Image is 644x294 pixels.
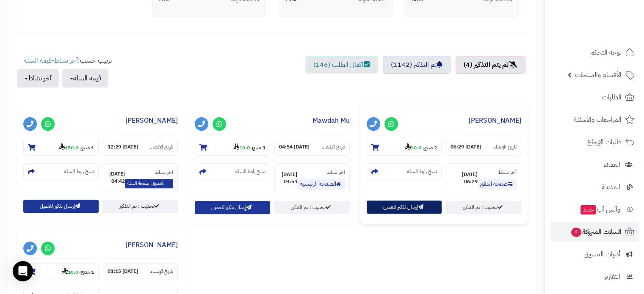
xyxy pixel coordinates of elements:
a: تحديث : تم التذكير [103,200,178,213]
ul: ترتيب حسب: - [17,56,112,88]
small: تاريخ الإنشاء [494,143,517,151]
span: الأقسام والمنتجات [575,69,622,81]
strong: 1 منتج [80,268,94,276]
section: نسخ رابط السلة [367,163,442,180]
button: آخر نشاط [17,69,59,88]
section: نسخ رابط السلة [195,163,270,180]
section: 1 منتج-10.0 [23,263,99,280]
a: تحديث : تم التذكير [446,201,521,214]
span: أدوات التسويق [583,248,620,260]
section: نسخ رابط السلة [23,163,99,180]
section: 1 منتج-10.0 [195,139,270,156]
small: تاريخ الإنشاء [150,143,173,151]
a: لوحة التحكم [550,42,639,63]
button: قيمة السلة [62,69,108,88]
a: تم التذكير (1142) [383,56,451,74]
a: المدونة [550,177,639,197]
small: - [405,143,437,151]
strong: [DATE] 04:42 [108,170,125,185]
strong: 1 منتج [80,144,94,151]
a: أدوات التسويق [550,244,639,264]
strong: 10.0 [233,144,250,151]
small: آخر نشاط [327,168,345,176]
strong: [DATE] 04:54 [279,171,297,185]
strong: [DATE] 04:54 [279,143,310,151]
small: آخر نشاط [498,168,517,176]
section: 2 منتج-30.0 [367,139,442,156]
a: اكمال الطلب (146) [305,56,378,74]
small: تاريخ الإنشاء [322,143,345,151]
strong: [DATE] 06:29 [451,171,478,185]
a: آخر نشاط [54,55,78,66]
a: المراجعات والأسئلة [550,110,639,130]
a: قيمة السلة [24,55,52,66]
small: نسخ رابط السلة [407,168,437,175]
a: [PERSON_NAME] [125,240,178,250]
a: التقارير [550,267,639,287]
span: 4 [571,228,581,237]
section: 1 منتج-150.0 [23,139,99,156]
span: السلات المتروكة [570,226,622,238]
a: [PERSON_NAME] [469,115,521,126]
span: المراجعات والأسئلة [574,114,622,126]
a: السلات المتروكة4 [550,222,639,242]
strong: 30.0 [405,144,421,151]
strong: [DATE] 01:15 [108,268,138,275]
img: logo-2.png [586,23,636,41]
a: Mawdah Mu [312,115,350,126]
a: العملاء [550,154,639,175]
small: آخر نشاط [155,168,173,176]
span: العملاء [604,159,620,170]
small: نسخ رابط السلة [235,168,265,175]
a: الصفحة الرئيسية [297,179,345,190]
a: الطلبات [550,87,639,107]
strong: [DATE] 12:29 [108,143,138,151]
small: - [62,267,94,276]
span: وآتس آب [580,203,620,215]
button: إرسال تذكير للعميل [23,200,99,213]
span: لوحة التحكم [590,47,622,58]
strong: [DATE] 06:29 [451,143,481,151]
span: التطبيق: صفحة السلة [125,179,173,188]
small: نسخ رابط السلة [64,168,94,175]
span: المدونة [602,181,620,193]
strong: 1 منتج [252,144,265,151]
a: [PERSON_NAME] [125,115,178,126]
a: طلبات الإرجاع [550,132,639,152]
small: - [233,143,265,151]
span: طلبات الإرجاع [587,136,622,148]
span: الطلبات [602,91,622,103]
strong: 10.0 [62,268,78,276]
strong: 150.0 [59,144,78,151]
span: جديد [580,205,596,214]
strong: 2 منتج [423,144,437,151]
div: Open Intercom Messenger [13,261,33,281]
button: إرسال تذكير للعميل [367,201,442,214]
a: صفحة الدفع [478,179,517,190]
a: تحديث : تم التذكير [274,201,350,214]
span: التقارير [604,271,620,283]
a: وآتس آبجديد [550,199,639,220]
a: لم يتم التذكير (4) [456,56,525,74]
small: تاريخ الإنشاء [150,268,173,275]
button: إرسال تذكير للعميل [195,201,270,214]
small: - [59,143,94,151]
